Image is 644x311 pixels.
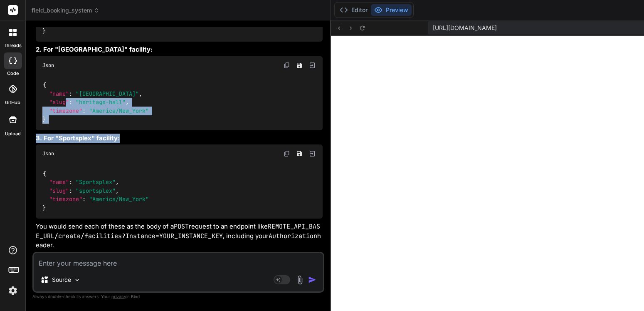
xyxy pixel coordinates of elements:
[49,90,69,97] span: "name"
[82,107,86,114] span: :
[308,62,316,69] img: Open in Browser
[174,222,189,231] code: POST
[76,179,116,186] span: "Sportsplex"
[42,27,46,35] span: }
[76,99,126,106] span: "heritage-hall"
[284,62,290,69] img: copy
[49,99,69,106] span: "slug"
[89,107,149,114] span: "America/New_York"
[43,170,46,177] span: {
[269,232,317,240] code: Authorization
[36,45,153,53] strong: 2. For "[GEOGRAPHIC_DATA]" facility:
[49,107,82,114] span: "timezone"
[5,130,21,137] label: Upload
[49,195,82,203] span: "timezone"
[49,187,69,194] span: "slug"
[294,148,305,159] button: Save file
[308,276,316,284] img: icon
[76,187,116,194] span: "sportsplex"
[116,187,119,194] span: ,
[42,150,54,157] span: Json
[36,222,320,240] code: REMOTE_API_BASE_URL/create/facilities?Instance=YOUR_INSTANCE_KEY
[284,150,290,157] img: copy
[116,179,119,186] span: ,
[69,187,72,194] span: :
[433,24,497,32] span: [URL][DOMAIN_NAME]
[7,70,19,77] label: code
[36,134,120,142] strong: 3. For "Sportsplex" facility:
[371,4,412,16] button: Preview
[52,276,71,284] p: Source
[139,90,142,97] span: ,
[42,115,46,123] span: }
[82,195,86,203] span: :
[336,4,371,16] button: Editor
[5,99,20,106] label: GitHub
[42,204,46,211] span: }
[42,62,54,69] span: Json
[126,99,129,106] span: ,
[6,284,20,298] img: settings
[69,90,72,97] span: :
[49,179,69,186] span: "name"
[74,276,81,284] img: Pick Models
[294,60,305,71] button: Save file
[111,294,126,299] span: privacy
[76,90,139,97] span: "[GEOGRAPHIC_DATA]"
[43,82,46,89] span: {
[308,150,316,157] img: Open in Browser
[36,222,323,250] p: You would send each of these as the body of a request to an endpoint like , including your header.
[89,195,149,203] span: "America/New_York"
[4,42,22,49] label: threads
[69,99,72,106] span: :
[69,179,72,186] span: :
[32,6,99,15] span: field_booking_system
[295,275,305,285] img: attachment
[32,293,324,301] p: Always double-check its answers. Your in Bind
